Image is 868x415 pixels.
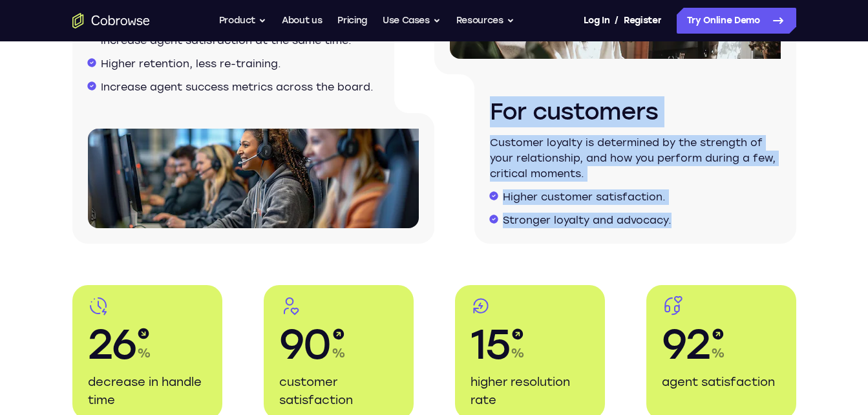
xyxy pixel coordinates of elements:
[503,189,781,205] li: Higher customer satisfaction.
[279,319,331,370] span: 90
[662,373,781,391] p: agent satisfaction
[456,8,514,34] button: Resources
[584,8,609,34] a: Log In
[72,13,150,28] a: Go to the home page
[624,8,661,34] a: Register
[337,8,367,34] a: Pricing
[101,80,379,95] li: Increase agent success metrics across the board.
[383,8,441,34] button: Use Cases
[88,373,207,409] p: decrease in handle time
[471,373,589,409] p: higher resolution rate
[511,344,525,362] span: %
[615,13,619,28] span: /
[490,135,781,182] p: Customer loyalty is determined by the strength of your relationship, and how you perform during a...
[279,373,398,409] p: customer satisfaction
[101,56,379,72] li: Higher retention, less re-training.
[219,8,267,34] button: Product
[503,213,781,228] li: Stronger loyalty and advocacy.
[88,319,136,370] span: 26
[711,344,725,362] span: %
[662,319,710,370] span: 92
[677,8,796,34] a: Try Online Demo
[332,344,346,362] span: %
[282,8,322,34] a: About us
[88,129,419,228] img: Customer support agents with headsets working on computers
[490,96,781,127] h3: For customers
[137,344,151,362] span: %
[471,319,510,370] span: 15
